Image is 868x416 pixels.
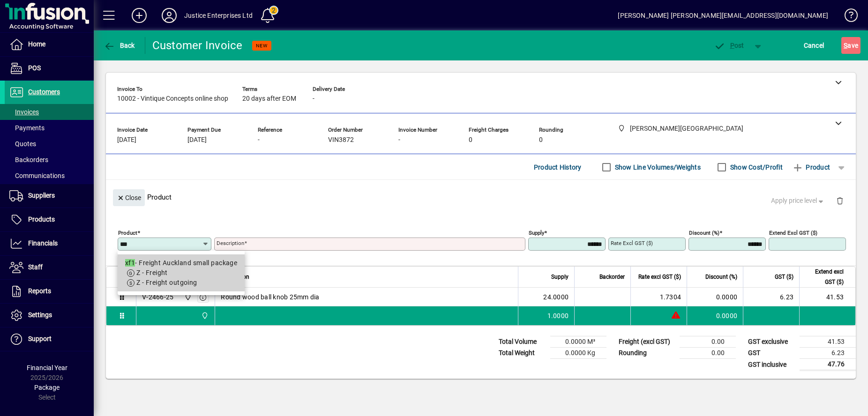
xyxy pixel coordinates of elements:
a: Invoices [5,104,94,120]
span: Home [28,40,45,48]
td: 47.76 [800,359,856,371]
td: 6.23 [800,348,856,359]
td: Freight (excl GST) [614,336,680,348]
span: Support [28,335,52,342]
span: Z - Freight [136,269,168,276]
mat-label: Discount (%) [689,230,719,236]
td: Rounding [614,348,680,359]
span: GST ($) [775,272,793,282]
span: Close [117,190,141,206]
button: Back [101,37,137,54]
td: Total Volume [494,336,550,348]
span: Product History [534,160,582,175]
span: S [844,42,847,49]
span: henderson warehouse [182,292,193,302]
a: Support [5,327,94,351]
div: Justice Enterprises Ltd [184,8,253,23]
mat-label: Description [217,240,244,246]
a: Financials [5,232,94,255]
td: 0.00 [680,336,736,348]
span: Products [28,215,55,223]
td: 6.23 [743,288,799,306]
span: 0 [469,136,472,144]
span: - [258,136,260,144]
button: Product History [530,159,585,176]
app-page-header-button: Close [111,193,147,201]
span: [DATE] [117,136,136,144]
button: Post [709,37,749,54]
button: Save [841,37,861,54]
td: GST inclusive [743,359,800,371]
span: Customers [28,88,60,96]
span: henderson warehouse [199,311,210,321]
span: NEW [256,43,268,49]
span: - [398,136,400,144]
em: xf1 [125,259,135,267]
div: [PERSON_NAME] [PERSON_NAME][EMAIL_ADDRESS][DOMAIN_NAME] [618,8,828,23]
a: Home [5,33,94,56]
span: 0 [539,136,543,144]
button: Add [124,7,154,24]
a: Quotes [5,136,94,152]
span: Reports [28,287,51,295]
mat-label: Supply [529,230,544,236]
span: Apply price level [771,196,825,206]
div: Customer Invoice [152,38,243,53]
a: Knowledge Base [838,2,856,32]
td: 41.53 [799,288,855,306]
span: P [730,42,734,49]
span: Quotes [9,140,36,148]
span: Back [104,42,135,49]
mat-label: Rate excl GST ($) [611,240,653,246]
a: Staff [5,256,94,279]
span: 10002 - Vintique Concepts online shop [117,95,228,103]
div: - Freight Auckland small package [125,258,237,268]
a: Payments [5,120,94,136]
span: Financials [28,239,58,247]
span: 24.0000 [543,292,569,302]
a: Communications [5,168,94,184]
span: Cancel [804,38,824,53]
a: Settings [5,304,94,327]
span: 1.0000 [547,311,569,320]
a: POS [5,57,94,80]
button: Cancel [801,37,827,54]
button: Apply price level [767,193,829,209]
mat-label: Extend excl GST ($) [769,230,817,236]
button: Delete [829,189,851,212]
span: Backorders [9,156,48,163]
label: Show Line Volumes/Weights [613,163,701,172]
span: Financial Year [27,364,67,371]
a: Reports [5,280,94,303]
span: Staff [28,263,43,271]
span: Suppliers [28,192,55,199]
label: Show Cost/Profit [728,163,783,172]
span: Package [34,384,60,391]
span: Invoices [9,108,39,116]
span: Backorder [599,272,625,282]
td: 0.0000 [687,306,743,325]
span: Payments [9,124,45,132]
a: Products [5,208,94,231]
span: Settings [28,311,52,319]
app-page-header-button: Back [94,37,145,54]
mat-label: Product [118,230,137,236]
td: 0.0000 Kg [550,348,606,359]
span: POS [28,64,41,72]
a: Backorders [5,152,94,168]
div: V-2466-25 [142,292,173,302]
span: Discount (%) [705,272,737,282]
td: 41.53 [800,336,856,348]
button: Close [113,189,145,206]
span: - [313,95,314,103]
span: ave [844,38,858,53]
button: Profile [154,7,184,24]
span: 20 days after EOM [242,95,296,103]
a: Suppliers [5,184,94,208]
span: Extend excl GST ($) [805,267,844,287]
mat-option: xf1 - Freight Auckland small package [118,254,245,291]
span: Communications [9,172,65,179]
span: Round wood ball knob 25mm dia [221,292,319,302]
span: ost [714,42,744,49]
td: 0.0000 [687,288,743,306]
